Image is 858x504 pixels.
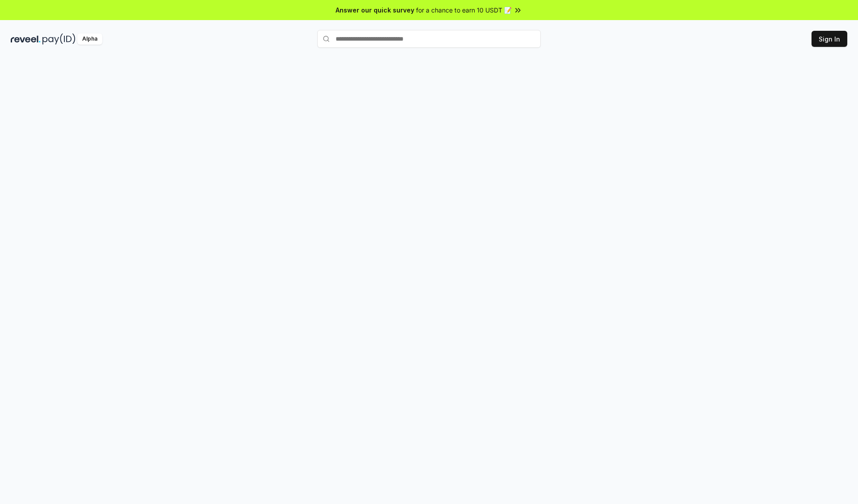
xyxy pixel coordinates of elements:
img: reveel_dark [11,33,41,45]
span: Answer our quick survey [336,5,414,15]
div: Alpha [77,33,102,45]
img: pay_id [42,33,76,45]
span: for a chance to earn 10 USDT 📝 [416,5,512,15]
button: Sign In [812,31,847,47]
